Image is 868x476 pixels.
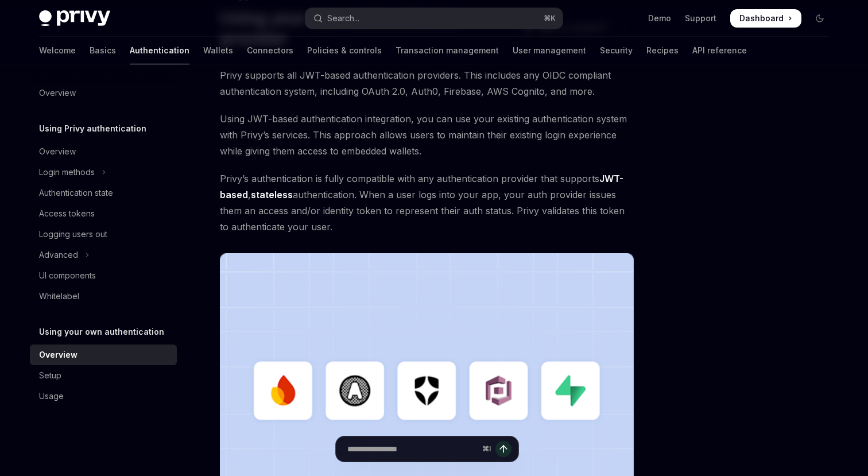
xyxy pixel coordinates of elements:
a: Security [600,37,633,64]
button: Toggle Login methods section [30,162,177,183]
span: Privy supports all JWT-based authentication providers. This includes any OIDC compliant authentic... [220,67,634,99]
button: Open search [305,8,563,29]
a: Transaction management [396,37,499,64]
a: Support [685,13,716,24]
a: Setup [30,365,177,386]
div: Advanced [39,248,78,262]
input: Ask a question... [347,436,478,462]
a: Dashboard [730,9,801,28]
a: Usage [30,386,177,407]
h5: Using your own authentication [39,325,164,339]
a: Welcome [39,37,76,64]
div: Authentication state [39,186,113,200]
a: stateless [251,189,293,201]
button: Toggle dark mode [811,9,829,28]
a: Overview [30,345,177,365]
a: Authentication [130,37,189,64]
div: Login methods [39,165,95,179]
a: Authentication state [30,183,177,203]
a: User management [513,37,586,64]
div: Search... [327,11,359,25]
span: Using JWT-based authentication integration, you can use your existing authentication system with ... [220,111,634,159]
a: Overview [30,141,177,162]
div: Overview [39,348,77,362]
a: API reference [692,37,747,64]
a: Demo [648,13,671,24]
a: Access tokens [30,203,177,224]
div: Whitelabel [39,289,79,303]
span: ⌘ K [544,14,556,23]
a: Policies & controls [307,37,382,64]
button: Toggle Advanced section [30,245,177,265]
div: Overview [39,86,76,100]
span: Dashboard [739,13,784,24]
a: Recipes [646,37,679,64]
a: Wallets [203,37,233,64]
span: Privy’s authentication is fully compatible with any authentication provider that supports , authe... [220,171,634,235]
a: UI components [30,265,177,286]
div: Logging users out [39,227,107,241]
div: Access tokens [39,207,95,220]
div: UI components [39,269,96,282]
img: dark logo [39,10,110,26]
a: Whitelabel [30,286,177,307]
a: Connectors [247,37,293,64]
h5: Using Privy authentication [39,122,146,136]
a: Logging users out [30,224,177,245]
div: Overview [39,145,76,158]
div: Setup [39,369,61,382]
a: Overview [30,83,177,103]
button: Send message [495,441,511,457]
a: Basics [90,37,116,64]
div: Usage [39,389,64,403]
